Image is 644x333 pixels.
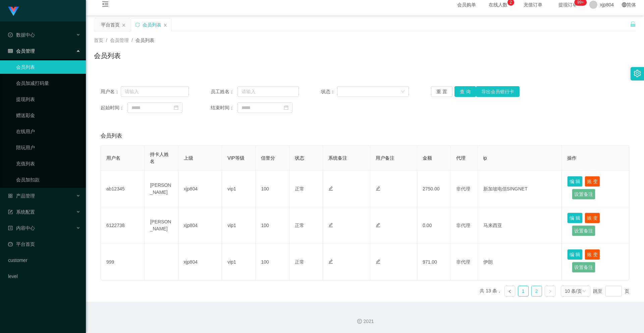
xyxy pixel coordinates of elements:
[106,38,107,43] span: /
[143,18,161,31] div: 会员列表
[508,289,512,293] i: 图标: left
[8,270,80,283] a: level
[520,2,546,7] span: 充值订单
[532,286,542,296] a: 2
[8,33,13,37] i: 图标: check-circle-o
[555,2,581,7] span: 提现订单
[16,109,80,122] a: 赠送彩金
[8,254,80,267] a: customer
[163,23,167,27] i: 图标: close
[321,88,337,95] span: 状态：
[16,76,80,90] a: 会员加减打码量
[135,22,140,27] i: 图标: sync
[178,207,222,244] td: xjp804
[504,286,515,296] li: 上一页
[328,259,333,264] i: 图标: edit
[16,60,80,74] a: 会员列表
[211,88,237,95] span: 员工姓名：
[295,223,304,228] span: 正常
[545,286,555,296] li: 下一页
[585,176,600,187] button: 账 变
[476,86,520,97] button: 导出会员银行卡
[184,155,193,161] span: 上级
[567,155,577,161] span: 操作
[237,86,299,97] input: 请输入
[8,209,35,215] span: 系统配置
[8,225,35,231] span: 内容中心
[8,48,35,54] span: 会员管理
[376,259,380,264] i: 图标: edit
[585,249,600,260] button: 账 变
[548,289,552,293] i: 图标: right
[328,186,333,191] i: 图标: edit
[328,155,347,161] span: 系统备注
[101,171,145,207] td: ab12345
[101,88,121,95] span: 用户名：
[417,171,451,207] td: 2750.00
[91,318,639,325] div: 2021
[401,90,405,94] i: 图标: down
[8,210,13,214] i: 图标: form
[8,193,13,198] i: 图标: appstore-o
[582,289,586,294] i: 图标: down
[145,171,178,207] td: [PERSON_NAME]
[572,262,595,273] button: 设置备注
[150,152,169,164] span: 持卡人姓名
[256,207,289,244] td: 100
[8,237,80,251] a: 图标: dashboard平台首页
[567,176,583,187] button: 编 辑
[16,157,80,170] a: 充值列表
[101,244,145,280] td: 999
[222,244,256,280] td: vip1
[8,49,13,53] i: 图标: table
[110,38,129,43] span: 会员管理
[222,207,256,244] td: vip1
[417,207,451,244] td: 0.00
[417,244,451,280] td: 971.00
[423,155,432,161] span: 金额
[376,155,394,161] span: 用户备注
[8,7,19,16] img: logo.9652507e.png
[480,286,501,296] li: 共 13 条，
[101,104,127,111] span: 起始时间：
[593,286,629,296] div: 跳至 页
[256,171,289,207] td: 100
[431,86,452,97] button: 重 置
[295,186,304,191] span: 正常
[121,86,189,97] input: 请输入
[16,93,80,106] a: 提现列表
[572,189,595,200] button: 设置备注
[145,207,178,244] td: [PERSON_NAME]
[8,226,13,230] i: 图标: profile
[284,105,288,110] i: 图标: calendar
[178,171,222,207] td: xjp804
[357,319,362,324] i: 图标: copyright
[261,155,275,161] span: 信誉分
[456,186,470,191] span: 非代理
[222,171,256,207] td: vip1
[485,2,511,7] span: 在线人数
[622,2,627,7] i: 图标: global
[8,193,35,199] span: 产品管理
[478,207,562,244] td: 马来西亚
[136,38,154,43] span: 会员列表
[376,186,380,191] i: 图标: edit
[456,155,466,161] span: 代理
[518,286,528,296] a: 1
[211,104,237,111] span: 结束时间：
[94,51,121,61] h1: 会员列表
[567,213,583,223] button: 编 辑
[122,23,126,27] i: 图标: close
[106,155,120,161] span: 用户名
[328,223,333,227] i: 图标: edit
[8,32,35,38] span: 数据中心
[101,18,120,31] div: 平台首页
[456,223,470,228] span: 非代理
[94,38,103,43] span: 首页
[16,141,80,154] a: 陪玩用户
[478,171,562,207] td: 新加坡电信SINGNET
[478,244,562,280] td: 伊朗
[101,132,122,140] span: 会员列表
[256,244,289,280] td: 100
[483,155,487,161] span: ip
